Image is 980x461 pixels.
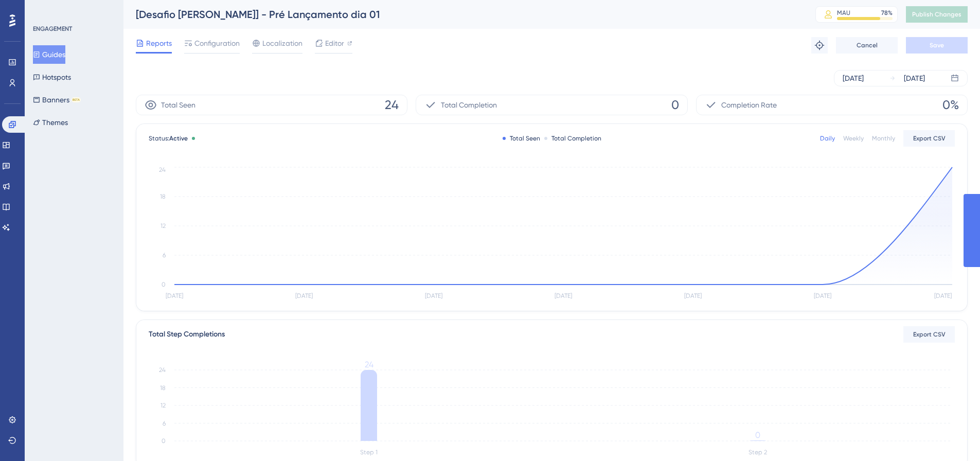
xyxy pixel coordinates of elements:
span: Export CSV [913,134,946,143]
button: Export CSV [903,326,955,343]
tspan: Step 1 [360,449,378,456]
tspan: 24 [159,366,166,374]
div: ENGAGEMENT [33,25,72,33]
div: Total Completion [544,134,601,143]
button: Publish Changes [906,6,968,23]
span: Reports [146,37,172,49]
span: Localization [262,37,302,49]
div: [DATE] [904,72,925,84]
tspan: 0 [755,430,760,440]
span: Save [930,41,944,49]
tspan: 24 [159,166,166,173]
span: Total Completion [441,99,497,111]
tspan: 6 [163,420,166,427]
div: [DATE] [843,72,864,84]
div: 78 % [881,9,893,17]
tspan: 12 [161,402,166,409]
span: 24 [385,97,399,113]
span: 0% [942,97,959,113]
tspan: 12 [161,222,166,229]
div: Monthly [872,134,895,143]
tspan: 0 [162,437,166,445]
button: Hotspots [33,68,71,86]
tspan: 18 [160,193,166,200]
div: Total Step Completions [149,328,225,341]
tspan: 18 [160,384,166,392]
span: Active [169,135,188,142]
div: Weekly [843,134,864,143]
tspan: 0 [162,281,166,288]
tspan: [DATE] [555,292,572,299]
span: Configuration [194,37,240,49]
div: BETA [72,97,81,102]
span: Cancel [857,41,878,49]
tspan: Step 2 [749,449,767,456]
button: Cancel [836,37,898,54]
button: Guides [33,45,65,64]
tspan: [DATE] [684,292,702,299]
span: Status: [149,134,188,143]
span: Export CSV [913,330,946,339]
span: Completion Rate [721,99,777,111]
span: Publish Changes [912,10,961,19]
button: Export CSV [903,130,955,147]
tspan: 24 [365,360,373,369]
span: Editor [325,37,344,49]
span: 0 [671,97,679,113]
tspan: 6 [163,252,166,259]
div: MAU [837,9,850,17]
tspan: [DATE] [166,292,183,299]
div: Daily [820,134,835,143]
div: [Desafio [PERSON_NAME]] - Pré Lançamento dia 01 [136,7,790,22]
tspan: [DATE] [295,292,313,299]
tspan: [DATE] [425,292,442,299]
iframe: UserGuiding AI Assistant Launcher [937,420,968,451]
span: Total Seen [161,99,195,111]
tspan: [DATE] [814,292,831,299]
button: BannersBETA [33,91,81,109]
div: Total Seen [503,134,540,143]
tspan: [DATE] [934,292,952,299]
button: Save [906,37,968,54]
button: Themes [33,113,68,132]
